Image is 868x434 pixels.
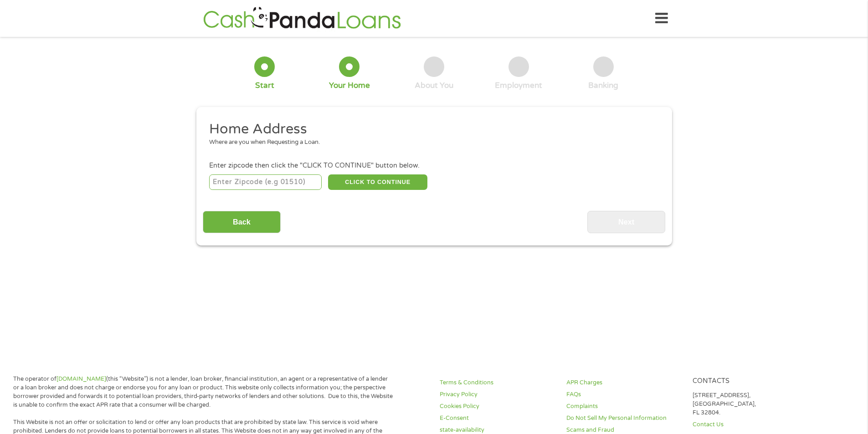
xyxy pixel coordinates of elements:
a: Do Not Sell My Personal Information [566,414,682,423]
a: Cookies Policy [440,402,555,411]
div: Your Home [329,81,370,91]
p: The operator of (this “Website”) is not a lender, loan broker, financial institution, an agent or... [13,375,393,409]
div: Enter zipcode then click the "CLICK TO CONTINUE" button below. [209,161,658,171]
a: APR Charges [566,378,682,387]
h4: Contacts [693,377,808,386]
div: Employment [495,81,542,91]
input: Next [587,211,665,233]
a: Privacy Policy [440,390,555,399]
h2: Home Address [209,120,652,138]
a: [DOMAIN_NAME] [56,375,106,383]
p: [STREET_ADDRESS], [GEOGRAPHIC_DATA], FL 32804. [693,391,808,417]
button: CLICK TO CONTINUE [328,174,427,190]
div: About You [415,81,453,91]
div: Banking [588,81,618,91]
input: Enter Zipcode (e.g 01510) [209,174,322,190]
div: Start [255,81,274,91]
img: GetLoanNow Logo [200,5,404,31]
input: Back [203,211,281,233]
a: FAQs [566,390,682,399]
a: Terms & Conditions [440,378,555,387]
a: Complaints [566,402,682,411]
a: Contact Us [693,420,808,429]
div: Where are you when Requesting a Loan. [209,138,652,147]
a: E-Consent [440,414,555,423]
